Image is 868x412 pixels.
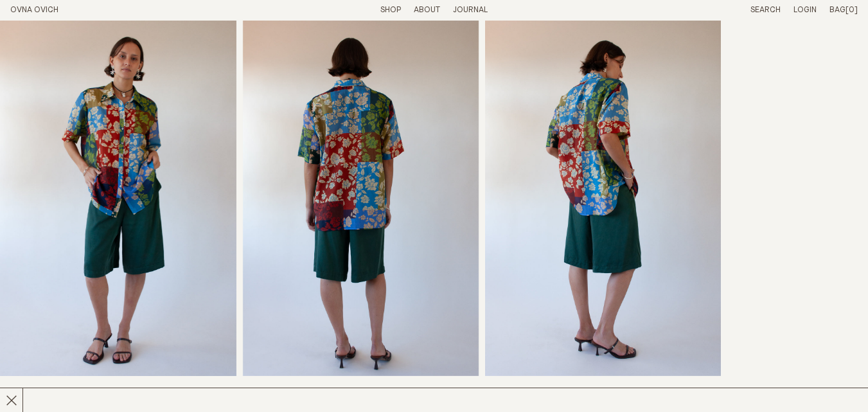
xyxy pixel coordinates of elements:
h2: Boxing Short [10,386,215,405]
span: Bag [829,6,846,14]
a: Shop [380,6,401,14]
a: Journal [453,6,488,14]
summary: About [414,5,440,16]
span: [0] [846,6,858,14]
div: 3 / 3 [485,21,721,376]
a: Home [10,6,58,14]
a: Search [750,6,781,14]
a: Login [793,6,817,14]
img: Boxing Short [243,21,479,376]
img: Boxing Short [485,21,721,376]
div: 2 / 3 [243,21,479,376]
